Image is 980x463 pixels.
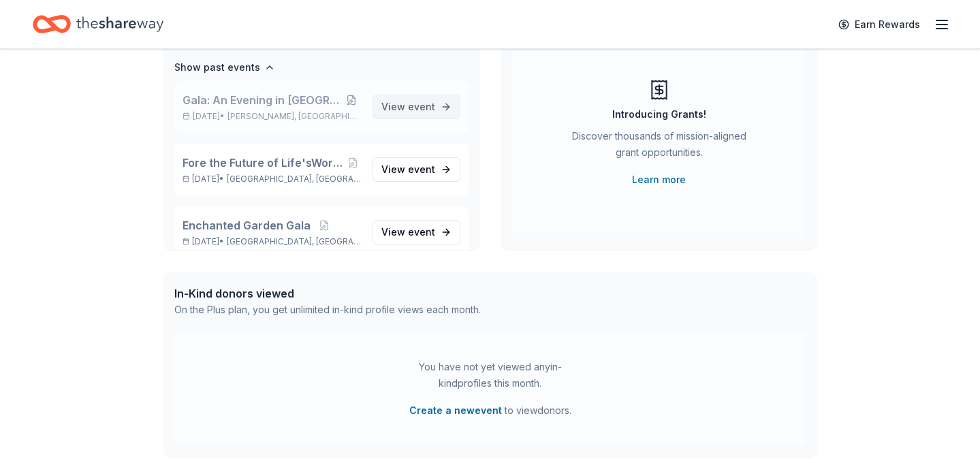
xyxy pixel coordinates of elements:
a: View event [373,220,460,244]
div: On the Plus plan, you get unlimited in-kind profile views each month. [174,302,481,318]
p: [DATE] • [183,111,362,122]
span: event [408,226,435,238]
p: [DATE] • [183,236,362,247]
a: Home [33,8,163,40]
span: View [381,161,435,178]
a: Learn more [632,172,686,188]
span: [GEOGRAPHIC_DATA], [GEOGRAPHIC_DATA] [227,236,361,247]
p: [DATE] • [183,174,362,185]
span: [GEOGRAPHIC_DATA], [GEOGRAPHIC_DATA] [227,174,361,185]
span: View [381,99,435,115]
a: View event [373,95,460,119]
span: Enchanted Garden Gala [183,217,311,234]
div: Discover thousands of mission-aligned grant opportunities. [567,128,752,166]
span: event [408,101,435,112]
span: Fore the Future of Life'sWork Golf Tournament [183,155,344,171]
span: event [408,163,435,175]
a: Earn Rewards [830,12,928,37]
div: In-Kind donors viewed [174,285,481,302]
h4: Show past events [174,59,260,76]
div: Introducing Grants! [612,106,706,123]
button: Create a newevent [409,402,502,419]
div: You have not yet viewed any in-kind profiles this month. [405,359,575,392]
span: View [381,224,435,240]
span: Gala: An Evening in [GEOGRAPHIC_DATA] [183,92,342,108]
a: View event [373,157,460,182]
button: Show past events [174,59,275,76]
span: to view donors . [409,402,571,419]
span: [PERSON_NAME], [GEOGRAPHIC_DATA] [227,111,361,122]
